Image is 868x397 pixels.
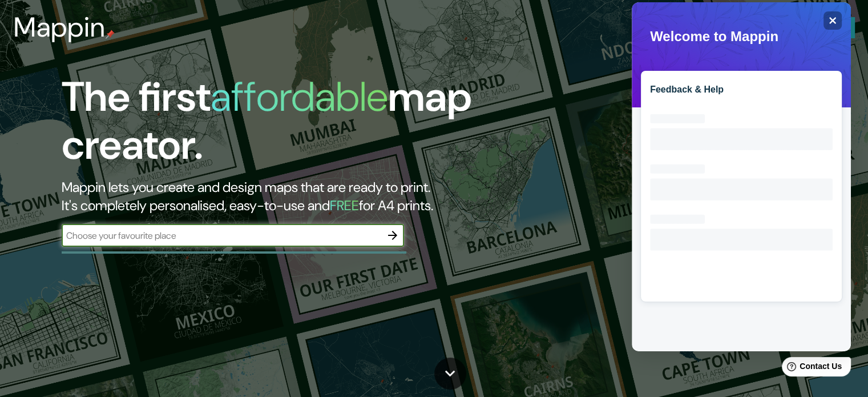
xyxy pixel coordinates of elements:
h1: The first map creator. [62,73,496,178]
iframe: Help widget launcher [766,352,855,384]
h5: FREE [330,197,359,214]
img: mappin-pin [106,30,115,39]
h3: Mappin [14,11,106,43]
iframe: Help widget [632,2,851,351]
input: Choose your favourite place [62,229,381,242]
h1: affordable [211,70,388,123]
h2: Mappin lets you create and design maps that are ready to print. It's completely personalised, eas... [62,178,496,215]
